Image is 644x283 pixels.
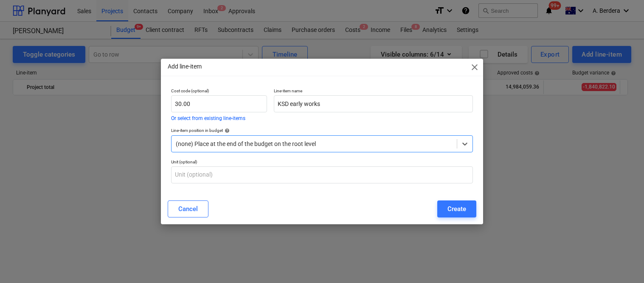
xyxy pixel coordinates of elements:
[168,200,208,217] button: Cancel
[223,128,230,133] span: help
[274,88,472,95] p: Line-item name
[171,88,267,95] p: Cost code (optional)
[171,159,473,166] p: Unit (optional)
[437,200,476,217] button: Create
[171,116,245,121] button: Or select from existing line-items
[470,62,480,72] span: close
[602,242,644,283] iframe: Chat Widget
[171,166,473,183] input: Unit (optional)
[171,128,473,133] div: Line-item position in budget
[168,62,202,71] p: Add line-item
[178,203,198,214] div: Cancel
[447,203,466,214] div: Create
